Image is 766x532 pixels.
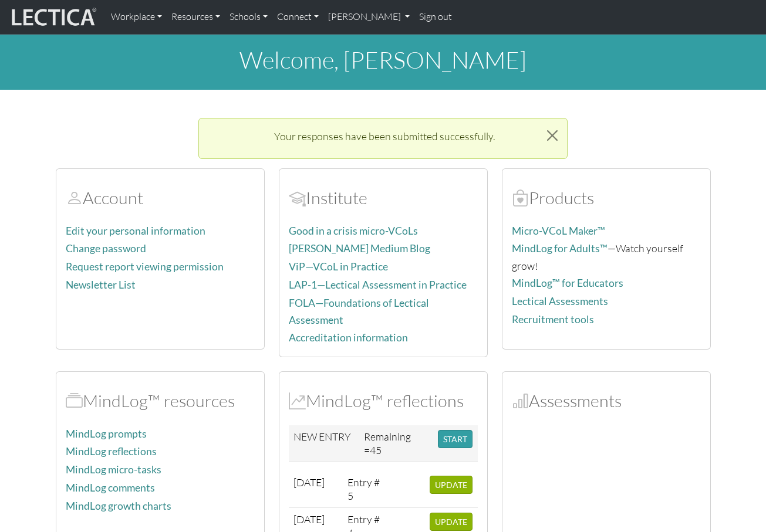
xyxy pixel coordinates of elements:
[289,331,408,344] a: Accreditation information
[512,313,594,326] a: Recruitment tools
[430,476,473,494] button: UPDATE
[438,430,473,448] button: START
[435,517,467,527] span: UPDATE
[289,225,418,237] a: Good in a crisis micro-VCoLs
[323,5,414,29] a: [PERSON_NAME]
[435,480,467,490] span: UPDATE
[9,6,97,28] img: lecticalive
[66,390,83,411] span: MindLog™ resources
[512,188,701,208] h2: Products
[512,295,608,307] a: Lectical Assessments
[289,390,306,411] span: MindLog
[430,513,473,531] button: UPDATE
[512,390,529,411] span: Assessments
[66,463,161,476] a: MindLog micro-tasks
[66,445,157,458] a: MindLog reflections
[66,428,147,440] a: MindLog prompts
[66,187,83,208] span: Account
[289,188,478,208] h2: Institute
[370,443,382,456] span: 45
[289,297,429,326] a: FOLA—Foundations of Lectical Assessment
[414,5,457,29] a: Sign out
[218,128,551,144] p: Your responses have been submitted successfully.
[289,279,467,291] a: LAP-1—Lectical Assessment in Practice
[66,242,146,255] a: Change password
[289,187,306,208] span: Account
[106,5,167,29] a: Workplace
[289,242,430,255] a: [PERSON_NAME] Medium Blog
[512,391,701,411] h2: Assessments
[66,482,155,494] a: MindLog comments
[293,513,325,526] span: [DATE]
[289,391,478,411] h2: MindLog™ reflections
[512,242,608,255] a: MindLog for Adults™
[293,476,325,489] span: [DATE]
[538,118,567,153] button: Close
[66,260,224,273] a: Request report viewing permission
[66,188,255,208] h2: Account
[66,391,255,411] h2: MindLog™ resources
[512,240,701,273] p: —Watch yourself grow!
[512,187,529,208] span: Products
[66,500,171,512] a: MindLog growth charts
[512,277,623,289] a: MindLog™ for Educators
[512,225,605,237] a: Micro-VCoL Maker™
[289,260,388,273] a: ViP—VCoL in Practice
[225,5,272,29] a: Schools
[167,5,225,29] a: Resources
[343,471,385,507] td: Entry # 5
[289,425,360,462] td: NEW ENTRY
[359,425,433,462] td: Remaining =
[66,279,136,291] a: Newsletter List
[272,5,323,29] a: Connect
[66,225,205,237] a: Edit your personal information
